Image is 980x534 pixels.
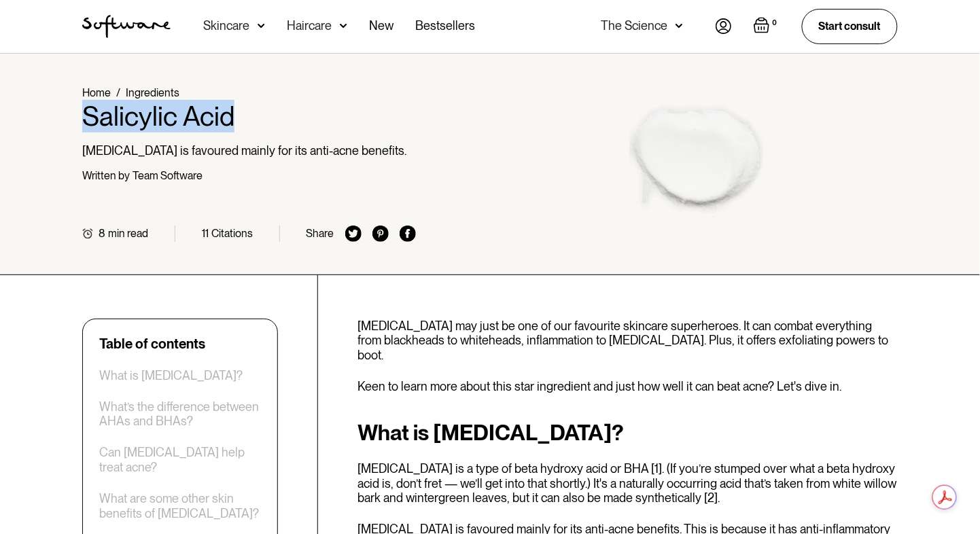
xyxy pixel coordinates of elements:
[202,227,209,240] div: 11
[99,368,243,383] a: What is [MEDICAL_DATA]?
[99,227,105,240] div: 8
[340,19,347,33] img: arrow down
[82,15,171,38] a: home
[126,86,179,99] a: Ingredients
[133,169,203,182] div: Team Software
[99,445,261,474] a: Can [MEDICAL_DATA] help treat acne?
[357,461,898,505] p: [MEDICAL_DATA] is a type of beta hydroxy acid or BHA [1]. (If you’re stumped over what a beta hyd...
[99,399,261,429] a: What’s the difference between AHAs and BHAs?
[99,491,261,520] a: What are some other skin benefits of [MEDICAL_DATA]?
[82,143,416,158] p: [MEDICAL_DATA] is favoured mainly for its anti-acne benefits.
[116,86,120,99] div: /
[99,336,205,352] div: Table of contents
[82,15,171,38] img: Software Logo
[203,19,249,33] div: Skincare
[82,100,416,132] h1: Salicylic Acid
[357,419,624,446] strong: What is [MEDICAL_DATA]?
[258,19,265,33] img: arrow down
[770,17,780,29] div: 0
[400,226,416,242] img: facebook icon
[372,226,389,242] img: pinterest icon
[82,86,111,99] a: Home
[676,19,683,33] img: arrow down
[802,9,898,43] a: Start consult
[357,379,898,394] p: Keen to learn more about this star ingredient and just how well it can beat acne? Let's dive in.
[307,227,334,240] div: Share
[345,226,362,242] img: twitter icon
[108,227,148,240] div: min read
[211,227,253,240] div: Citations
[357,319,898,363] p: [MEDICAL_DATA] may just be one of our favourite skincare superheroes. It can combat everything fr...
[601,19,667,33] div: The Science
[287,19,332,33] div: Haircare
[754,17,780,36] a: Open empty cart
[82,169,130,182] div: Written by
